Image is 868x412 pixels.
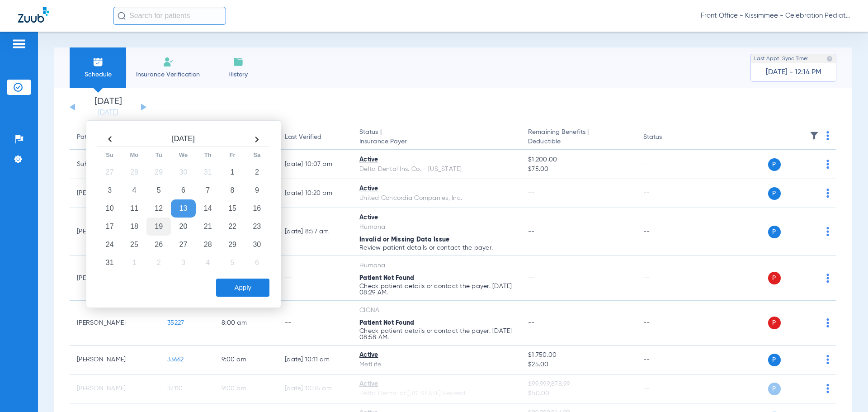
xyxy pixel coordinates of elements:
img: group-dot-blue.svg [826,274,829,283]
span: Last Appt. Sync Time: [754,54,808,63]
img: group-dot-blue.svg [826,189,829,198]
div: Active [359,213,514,223]
iframe: Chat Widget [823,369,868,412]
img: group-dot-blue.svg [826,160,829,169]
div: Delta Dental of [US_STATE] Federal [359,389,514,398]
td: -- [278,301,352,346]
td: [PERSON_NAME] [70,301,160,346]
td: [PERSON_NAME] [70,346,160,374]
span: 35227 [167,320,184,326]
td: [DATE] 10:07 PM [278,150,352,179]
span: P [768,354,781,366]
td: -- [636,150,697,179]
span: $99,999,878.99 [528,379,628,389]
img: Manual Insurance Verification [163,57,174,67]
img: Schedule [93,57,104,67]
p: Review patient details or contact the payer. [359,245,514,251]
td: -- [636,256,697,301]
span: $50.00 [528,389,628,398]
img: group-dot-blue.svg [826,318,829,327]
input: Search for patients [113,7,226,25]
span: 37110 [167,385,183,392]
a: [DATE] [81,108,135,117]
img: Search Icon [118,12,126,20]
td: [DATE] 10:11 AM [278,346,352,374]
th: Remaining Benefits | [521,125,636,150]
span: $1,750.00 [528,350,628,360]
th: Status [636,125,697,150]
td: [PERSON_NAME] [70,374,160,403]
div: Last Verified [285,133,321,142]
img: group-dot-blue.svg [826,131,829,140]
span: Insurance Payer [359,137,514,147]
span: -- [528,275,535,281]
span: Patient Not Found [359,320,414,326]
td: -- [636,179,697,208]
div: Last Verified [285,133,345,142]
td: -- [636,374,697,403]
button: Apply [216,279,269,297]
td: 8:00 AM [214,301,278,346]
div: Humana [359,261,514,270]
span: Front Office - Kissimmee - Celebration Pediatric Dentistry [701,11,850,20]
div: Active [359,350,514,360]
div: Active [359,184,514,194]
span: $1,200.00 [528,155,628,165]
span: $25.00 [528,360,628,369]
span: P [768,272,781,284]
p: Check patient details or contact the payer. [DATE] 08:29 AM. [359,283,514,296]
div: Patient Name [77,133,153,142]
div: Delta Dental Ins. Co. - [US_STATE] [359,165,514,174]
td: -- [278,256,352,301]
td: -- [636,301,697,346]
td: -- [636,346,697,374]
img: filter.svg [810,131,819,140]
img: group-dot-blue.svg [826,355,829,364]
td: 9:00 AM [214,346,278,374]
td: -- [636,208,697,256]
span: [DATE] - 12:14 PM [766,68,821,77]
img: group-dot-blue.svg [826,227,829,236]
td: 9:00 AM [214,374,278,403]
span: P [768,187,781,200]
img: History [233,57,244,67]
td: [DATE] 10:35 AM [278,374,352,403]
div: CIGNA [359,306,514,315]
span: Schedule [76,70,119,79]
span: 33662 [167,356,184,363]
span: History [217,70,259,79]
span: $75.00 [528,165,628,174]
span: P [768,226,781,238]
th: Status | [352,125,521,150]
div: Active [359,379,514,389]
div: United Concordia Companies, Inc. [359,194,514,203]
span: Deductible [528,137,628,147]
span: -- [528,190,535,196]
p: Check patient details or contact the payer. [DATE] 08:58 AM. [359,328,514,341]
span: -- [528,320,535,326]
span: Patient Not Found [359,275,414,281]
li: [DATE] [81,97,135,117]
img: last sync help info [826,56,833,62]
span: P [768,158,781,171]
td: [DATE] 10:20 PM [278,179,352,208]
div: Patient Name [77,133,117,142]
th: [DATE] [122,132,245,147]
img: hamburger-icon [12,38,26,49]
span: P [768,317,781,329]
span: Invalid or Missing Data Issue [359,237,449,243]
span: Insurance Verification [133,70,203,79]
td: [DATE] 8:57 AM [278,208,352,256]
div: MetLife [359,360,514,369]
span: -- [528,228,535,235]
div: Humana [359,223,514,232]
div: Active [359,155,514,165]
img: Zuub Logo [18,7,49,23]
span: P [768,383,781,395]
